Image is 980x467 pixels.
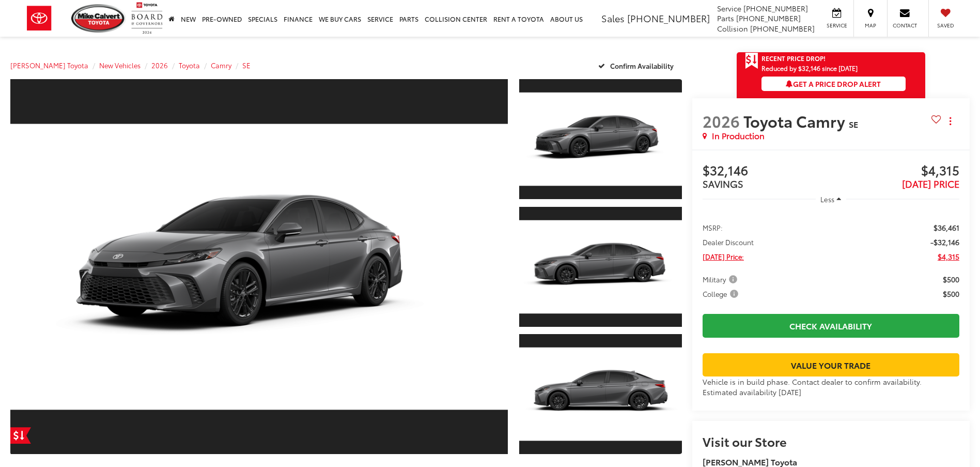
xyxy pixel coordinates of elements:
button: Less [816,190,847,208]
span: -$32,146 [930,237,959,247]
span: [PHONE_NUMBER] [750,23,815,34]
span: $4,315 [831,163,959,179]
span: Get a Price Drop Alert [786,79,881,89]
button: Actions [941,112,959,130]
img: 2026 Toyota Camry SE [518,348,683,441]
a: Toyota [179,61,200,70]
span: Less [820,194,834,204]
img: Mike Calvert Toyota [71,4,126,33]
span: MSRP: [703,222,723,233]
a: Get Price Drop Alert [10,427,31,444]
span: SAVINGS [703,177,743,190]
span: SE [849,118,858,130]
a: Expand Photo 2 [519,206,681,328]
span: Get Price Drop Alert [745,52,758,70]
img: 2026 Toyota Camry SE [5,124,513,410]
a: Get Price Drop Alert Recent Price Drop! [737,52,925,65]
span: Service [825,22,848,29]
span: Dealer Discount [703,237,754,247]
span: Toyota Camry [743,110,849,132]
a: 2026 [151,61,168,70]
a: New Vehicles [99,61,141,70]
a: Value Your Trade [703,353,959,376]
span: $500 [943,274,959,284]
span: Service [717,3,741,13]
a: Check Availability [703,314,959,337]
button: Confirm Availability [593,56,682,74]
span: 2026 [703,110,740,132]
span: Parts [717,13,734,23]
a: Camry [211,61,231,70]
h2: Visit our Store [703,434,959,448]
span: Contact [893,22,917,29]
span: [PHONE_NUMBER] [736,13,801,23]
span: [PHONE_NUMBER] [627,11,710,25]
span: Confirm Availability [610,61,674,70]
img: 2026 Toyota Camry SE [518,220,683,313]
span: $36,461 [934,222,959,233]
a: Expand Photo 1 [519,78,681,200]
span: $500 [943,289,959,299]
span: Reduced by $32,146 since [DATE] [761,65,906,71]
img: 2026 Toyota Camry SE [518,93,683,186]
span: [DATE] Price: [703,251,744,262]
span: In Production [712,130,765,142]
a: [PERSON_NAME] Toyota [10,61,88,70]
span: $32,146 [703,163,831,179]
span: [DATE] PRICE [902,177,959,190]
span: Map [859,22,882,29]
button: College [703,289,742,299]
div: Vehicle is in build phase. Contact dealer to confirm availability. Estimated availability [DATE] [703,376,959,397]
a: SE [242,61,251,70]
button: Military [703,274,741,284]
span: [PHONE_NUMBER] [743,3,808,13]
span: Collision [717,23,748,34]
span: Saved [934,22,957,29]
span: Recent Price Drop! [761,54,826,63]
a: Expand Photo 3 [519,333,681,455]
span: $4,315 [938,251,959,262]
span: Sales [601,11,625,25]
a: Expand Photo 0 [10,78,508,455]
span: College [703,289,740,299]
span: dropdown dots [950,117,951,125]
span: Military [703,274,739,284]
